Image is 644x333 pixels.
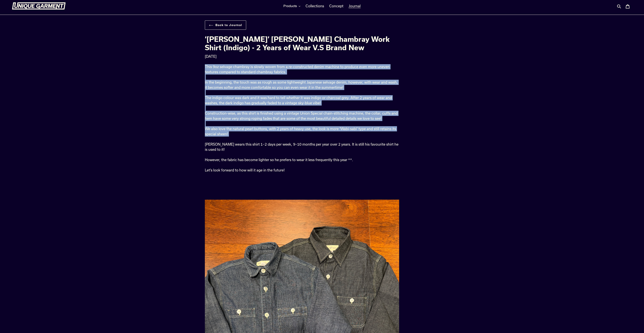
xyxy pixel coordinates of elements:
span: Products [283,4,297,8]
img: Unique Garment [12,2,66,10]
span: We also love the natural pearl buttons, with 2 years of heavy use, the look is more ‘Wabi-sabi’ t... [205,127,396,136]
span: Journal [349,4,361,8]
a: Back to Journal [205,20,246,30]
span: Concept [329,4,343,8]
a: Journal [346,3,363,9]
a: Collections [303,3,326,9]
span: In the beginning, the touch was as rough as some lightweight Japanese selvage denim, however, wit... [205,80,398,89]
button: Products [281,3,303,9]
span: Construction-wise, as this shirt is finished using a vintage Union Special chain-stitching machin... [205,111,398,120]
a: Concept [327,3,346,9]
span: Let’s look forward to how will it age in the future! [205,168,285,172]
span: However, the fabric has become lighter so he prefers to wear it less frequently this year ^^. [205,158,353,162]
time: [DATE] [205,54,216,58]
span: Collections [306,4,324,8]
h1: ‘[PERSON_NAME]’ [PERSON_NAME] Chambray Work Shirt (Indigo) - 2 Years of Wear V.S Brand New [205,35,399,51]
span: The indigo colour was dark and it was hard to tell whether it was indigo or charcoal grey. After ... [205,96,392,105]
span: [PERSON_NAME] wears this shirt 1~2 days per week, 9~10 months per year over 2 years. It is still ... [205,142,398,151]
span: This 9oz selvage chambray is slowly woven from a re-constructed denim machine to produce even mor... [205,65,390,74]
